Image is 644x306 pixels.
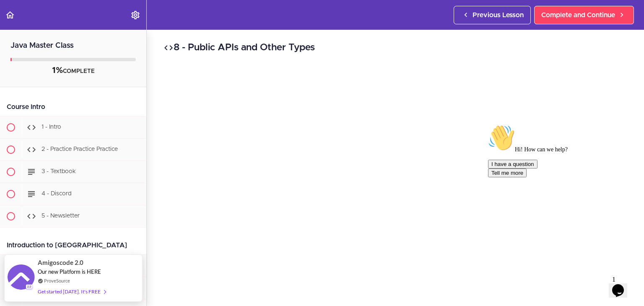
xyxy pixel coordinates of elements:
[42,146,118,152] span: 2 - Practice Practice Practice
[3,25,83,31] span: Hi! How can we help?
[42,169,76,174] span: 3 - Textbook
[42,124,61,130] span: 1 - Intro
[3,47,42,56] button: Tell me more
[38,287,106,296] div: Get started [DATE]. It's FREE
[52,66,63,75] span: 1%
[534,6,634,24] a: Complete and Continue
[3,3,154,56] div: 👋Hi! How can we help?I have a questionTell me more
[5,10,15,20] svg: Back to course curriculum
[130,10,140,20] svg: Settings Menu
[454,6,531,24] a: Previous Lesson
[609,272,636,298] iframe: chat widget
[42,213,80,219] span: 5 - Newsletter
[3,3,30,30] img: :wave:
[8,265,35,292] img: provesource social proof notification image
[164,41,627,55] h2: 8 - Public APIs and Other Types
[44,277,70,284] a: ProveSource
[42,191,71,197] span: 4 - Discord
[473,10,524,20] span: Previous Lesson
[38,268,101,275] span: Our new Platform is HERE
[485,121,636,268] iframe: chat widget
[3,39,53,47] button: I have a question
[541,10,615,20] span: Complete and Continue
[38,258,83,267] span: Amigoscode 2.0
[10,65,136,76] div: COMPLETE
